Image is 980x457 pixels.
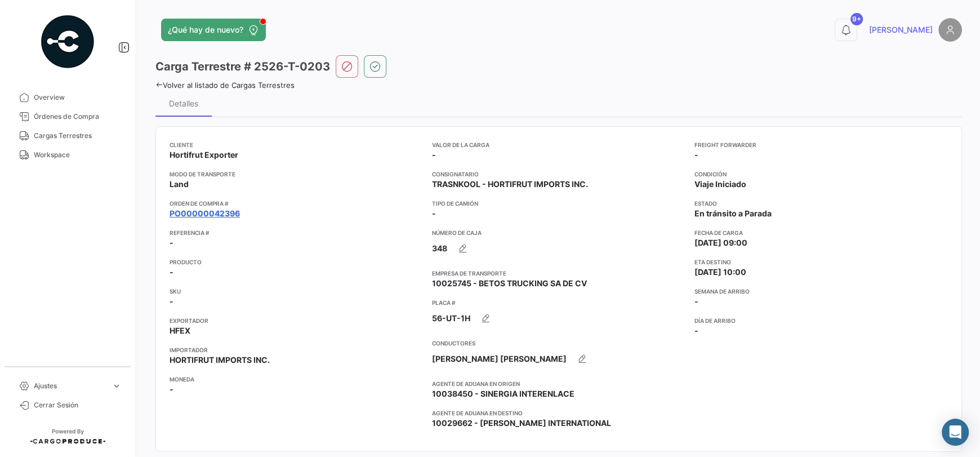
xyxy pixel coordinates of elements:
[170,149,238,161] span: Hortifrut Exporter
[694,179,746,190] span: Viaje Iniciado
[34,381,107,391] span: Ajustes
[694,228,948,237] app-card-info-title: Fecha de carga
[694,237,747,249] span: [DATE] 09:00
[9,126,126,145] a: Cargas Terrestres
[170,170,423,179] app-card-info-title: Modo de Transporte
[432,228,685,237] app-card-info-title: Número de Caja
[155,59,330,74] h3: Carga Terrestre # 2526-T-0203
[168,24,243,36] span: ¿Qué hay de nuevo?
[170,325,190,336] span: HFEX
[432,339,685,348] app-card-info-title: Conductores
[938,18,962,42] img: placeholder-user.png
[155,81,295,90] a: Volver al listado de Cargas Terrestres
[170,140,423,149] app-card-info-title: Cliente
[432,278,587,289] span: 10025745 - BETOS TRUCKING SA DE CV
[161,19,266,41] button: ¿Qué hay de nuevo?
[432,298,685,307] app-card-info-title: Placa #
[432,170,685,179] app-card-info-title: Consignatario
[9,88,126,107] a: Overview
[432,313,470,324] span: 56-UT-1H
[34,150,122,160] span: Workspace
[432,353,567,365] span: [PERSON_NAME] [PERSON_NAME]
[170,354,270,366] span: HORTIFRUT IMPORTS INC.
[170,375,423,384] app-card-info-title: Moneda
[432,379,685,388] app-card-info-title: Agente de Aduana en Origen
[170,384,173,395] span: -
[170,228,423,237] app-card-info-title: Referencia #
[694,258,948,267] app-card-info-title: ETA Destino
[39,14,96,70] img: powered-by.png
[170,179,189,190] span: Land
[432,179,588,190] span: TRASNKOOL - HORTIFRUT IMPORTS INC.
[170,345,423,354] app-card-info-title: Importador
[112,381,122,391] span: expand_more
[170,208,240,219] a: PO00000042396
[694,325,698,336] span: -
[170,199,423,208] app-card-info-title: Orden de Compra #
[170,258,423,267] app-card-info-title: Producto
[169,99,198,108] div: Detalles
[34,92,122,103] span: Overview
[694,296,698,307] span: -
[9,145,126,165] a: Workspace
[694,140,948,149] app-card-info-title: Freight Forwarder
[432,388,574,400] span: 10038450 - SINERGIA INTERENLACE
[694,170,948,179] app-card-info-title: Condición
[34,112,122,122] span: Órdenes de Compra
[694,199,948,208] app-card-info-title: Estado
[432,149,436,161] span: -
[432,243,447,254] span: 348
[170,287,423,296] app-card-info-title: SKU
[869,24,933,36] span: [PERSON_NAME]
[694,267,746,278] span: [DATE] 10:00
[694,208,772,219] span: En tránsito a Parada
[34,131,122,141] span: Cargas Terrestres
[432,418,611,429] span: 10029662 - [PERSON_NAME] INTERNATIONAL
[34,400,122,410] span: Cerrar Sesión
[432,269,685,278] app-card-info-title: Empresa de Transporte
[694,149,698,161] span: -
[694,287,948,296] app-card-info-title: Semana de Arribo
[432,409,685,418] app-card-info-title: Agente de Aduana en Destino
[432,208,436,219] span: -
[170,237,173,249] span: -
[432,199,685,208] app-card-info-title: Tipo de Camión
[170,316,423,325] app-card-info-title: Exportador
[942,419,969,446] div: Abrir Intercom Messenger
[170,267,173,278] span: -
[9,107,126,126] a: Órdenes de Compra
[432,140,685,149] app-card-info-title: Valor de la Carga
[694,316,948,325] app-card-info-title: Día de Arribo
[170,296,173,307] span: -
